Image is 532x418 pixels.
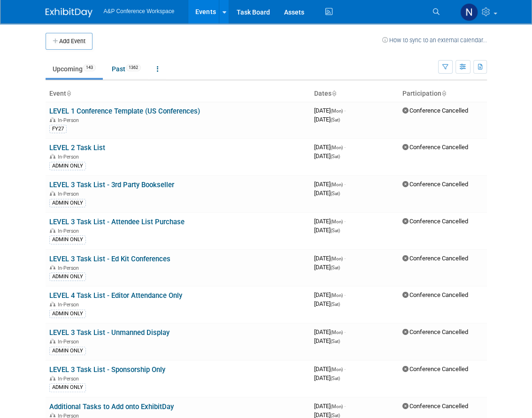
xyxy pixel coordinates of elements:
[58,302,82,308] span: In-Person
[46,86,310,102] th: Event
[331,367,343,372] span: (Mon)
[344,144,346,151] span: -
[344,365,346,372] span: -
[314,144,346,151] span: [DATE]
[331,154,340,159] span: (Sat)
[49,107,200,115] a: LEVEL 1 Conference Template (US Conferences)
[402,255,468,262] span: Conference Cancelled
[50,413,55,418] img: In-Person Event
[344,328,346,335] span: -
[50,228,55,233] img: In-Person Event
[83,64,96,71] span: 143
[331,413,340,418] span: (Sat)
[58,117,82,123] span: In-Person
[50,191,55,196] img: In-Person Event
[314,337,340,344] span: [DATE]
[402,144,468,151] span: Conference Cancelled
[314,255,346,262] span: [DATE]
[402,107,468,114] span: Conference Cancelled
[49,291,182,300] a: LEVEL 4 Task List - Editor Attendance Only
[49,273,86,281] div: ADMIN ONLY
[310,86,399,102] th: Dates
[49,347,86,355] div: ADMIN ONLY
[331,191,340,196] span: (Sat)
[58,265,82,271] span: In-Person
[50,117,55,122] img: In-Person Event
[50,376,55,380] img: In-Person Event
[50,339,55,343] img: In-Person Event
[49,328,170,337] a: LEVEL 3 Task List - Unmanned Display
[314,300,340,307] span: [DATE]
[331,182,343,187] span: (Mon)
[49,125,67,133] div: FY27
[331,404,343,409] span: (Mon)
[50,265,55,270] img: In-Person Event
[49,236,86,244] div: ADMIN ONLY
[58,154,82,160] span: In-Person
[314,181,346,188] span: [DATE]
[49,365,165,374] a: LEVEL 3 Task List - Sponsorship Only
[331,339,340,344] span: (Sat)
[332,90,336,97] a: Sort by Start Date
[314,328,346,335] span: [DATE]
[331,293,343,298] span: (Mon)
[331,228,340,233] span: (Sat)
[49,383,86,392] div: ADMIN ONLY
[49,162,86,170] div: ADMIN ONLY
[331,145,343,150] span: (Mon)
[49,255,170,263] a: LEVEL 3 Task List - Ed Kit Conferences
[104,8,175,15] span: A&P Conference Workspace
[460,3,478,21] img: Natalie Mandziuk
[344,218,346,225] span: -
[314,264,340,271] span: [DATE]
[344,107,346,114] span: -
[402,365,468,372] span: Conference Cancelled
[331,108,343,114] span: (Mon)
[58,228,82,234] span: In-Person
[344,291,346,298] span: -
[402,218,468,225] span: Conference Cancelled
[58,339,82,345] span: In-Person
[314,365,346,372] span: [DATE]
[49,181,174,189] a: LEVEL 3 Task List - 3rd Party Bookseller
[402,181,468,188] span: Conference Cancelled
[49,144,105,152] a: LEVEL 2 Task List
[331,265,340,270] span: (Sat)
[314,403,346,410] span: [DATE]
[49,310,86,318] div: ADMIN ONLY
[382,37,487,44] a: How to sync to an external calendar...
[331,117,340,122] span: (Sat)
[46,33,93,50] button: Add Event
[58,191,82,197] span: In-Person
[331,302,340,307] span: (Sat)
[399,86,487,102] th: Participation
[344,403,346,410] span: -
[314,291,346,298] span: [DATE]
[314,218,346,225] span: [DATE]
[331,219,343,224] span: (Mon)
[402,403,468,410] span: Conference Cancelled
[49,218,185,226] a: LEVEL 3 Task List - Attendee List Purchase
[66,90,71,97] a: Sort by Event Name
[314,374,340,381] span: [DATE]
[331,256,343,261] span: (Mon)
[314,116,340,123] span: [DATE]
[50,154,55,159] img: In-Person Event
[49,199,86,207] div: ADMIN ONLY
[58,376,82,382] span: In-Person
[331,376,340,381] span: (Sat)
[344,255,346,262] span: -
[331,330,343,335] span: (Mon)
[344,181,346,188] span: -
[46,60,103,78] a: Upcoming143
[314,227,340,234] span: [DATE]
[441,90,446,97] a: Sort by Participation Type
[314,190,340,197] span: [DATE]
[314,107,346,114] span: [DATE]
[50,302,55,306] img: In-Person Event
[402,328,468,335] span: Conference Cancelled
[49,403,174,411] a: Additional Tasks to Add onto ExhibitDay
[314,152,340,160] span: [DATE]
[105,60,148,78] a: Past1362
[46,8,93,17] img: ExhibitDay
